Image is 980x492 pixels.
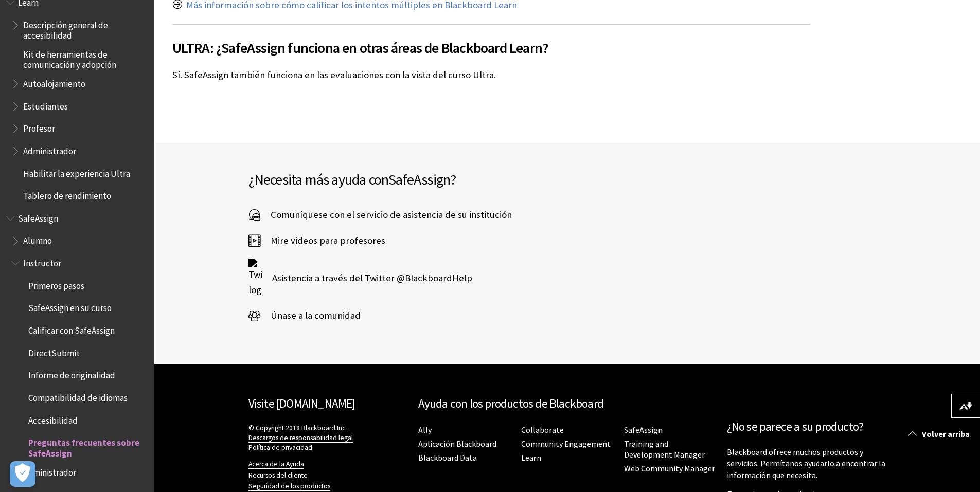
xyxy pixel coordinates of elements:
[521,452,541,463] a: Learn
[28,300,112,314] span: SafeAssign en su curso
[23,98,68,112] span: Estudiantes
[248,396,355,411] a: Visite [DOMAIN_NAME]
[6,210,148,481] nav: Book outline for Blackboard SafeAssign
[901,425,980,444] a: Volver arriba
[248,207,512,223] a: Comuníquese con el servicio de asistencia de su institución
[418,452,477,463] a: Blackboard Data
[23,75,85,89] span: Autoalojamiento
[248,460,304,469] a: Acerca de la Ayuda
[23,16,147,41] span: Descripción general de accesibilidad
[23,46,147,70] span: Kit de herramientas de comunicación y adopción
[260,207,512,223] span: Comuníquese con el servicio de asistencia de su institución
[248,233,385,248] a: Mire videos para profesores
[624,439,705,460] a: Training and Development Manager
[727,446,886,481] p: Blackboard ofrece muchos productos y servicios. Permítanos ayudarlo a encontrar la información qu...
[23,142,76,156] span: Administrador
[248,423,408,452] p: © Copyright 2018 Blackboard Inc.
[28,434,147,459] span: Preguntas frecuentes sobre SafeAssign
[28,322,115,336] span: Calificar con SafeAssign
[23,232,52,246] span: Alumno
[260,233,385,248] span: Mire videos para profesores
[521,425,564,435] a: Collaborate
[28,344,80,358] span: DirectSubmit
[248,443,312,452] a: Política de privacidad
[260,308,361,323] span: Únase a la comunidad
[248,471,308,480] a: Recursos del cliente
[28,277,84,291] span: Primeros pasos
[172,68,810,82] p: Sí. SafeAssign también funciona en las evaluaciones con la vista del curso Ultra.
[28,367,115,381] span: Informe de originalidad
[418,395,717,413] h2: Ayuda con los productos de Blackboard
[18,210,58,224] span: SafeAssign
[23,120,55,134] span: Profesor
[23,187,111,201] span: Tablero de rendimiento
[248,482,330,491] a: Seguridad de los productos
[418,439,496,449] a: Aplicación Blackboard
[28,412,78,426] span: Accesibilidad
[624,463,715,474] a: Web Community Manager
[23,464,76,478] span: Administrador
[624,425,663,435] a: SafeAssign
[172,24,810,59] h2: ULTRA: ¿SafeAssign funciona en otras áreas de Blackboard Learn?
[248,169,567,190] h2: ¿Necesita más ayuda con ?
[248,259,262,298] img: Twitter logo
[262,270,472,286] span: Asistencia a través del Twitter @BlackboardHelp
[10,461,35,487] button: Abrir preferencias
[248,308,361,323] a: Únase a la comunidad
[727,418,886,436] h2: ¿No se parece a su producto?
[23,254,61,268] span: Instructor
[521,439,611,449] a: Community Engagement
[23,165,130,179] span: Habilitar la experiencia Ultra
[28,389,128,403] span: Compatibilidad de idiomas
[248,259,472,298] a: Twitter logo Asistencia a través del Twitter @BlackboardHelp
[248,433,353,443] a: Descargos de responsabilidad legal
[418,425,432,435] a: Ally
[388,170,450,189] span: SafeAssign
